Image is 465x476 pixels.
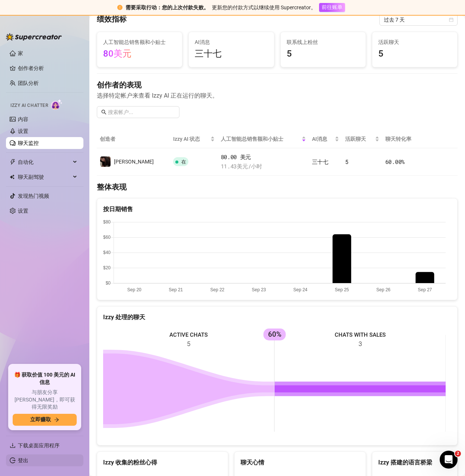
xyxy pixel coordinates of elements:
font: 自动化 [18,159,34,165]
font: 与朋友分享 [PERSON_NAME]，即可获得无限奖励 [15,389,75,410]
font: 5 [287,48,292,59]
font: 三十七 [195,48,222,59]
font: AI消息 [195,39,210,45]
span: 霹雳 [10,159,16,165]
th: 活跃聊天 [342,130,382,148]
img: 聊天副驾驶 [10,174,15,180]
font: 美元 [237,162,248,170]
a: 创作者分析 [18,62,77,74]
input: 搜索帐户... [108,108,175,116]
font: 5 [345,158,348,165]
font: 联系线上粉丝 [287,39,318,45]
font: AI消息 [312,136,327,142]
span: 向右箭头 [54,417,59,422]
font: /小时 [248,162,262,170]
a: 内容 [18,116,28,122]
font: 前往账单 [322,4,343,10]
font: 80美元 [103,48,131,59]
a: 前往账单 [319,4,345,10]
font: 整体表现 [97,183,127,191]
th: 人工智能总销售额和小贴士 [218,130,309,148]
th: AI消息 [309,130,342,148]
font: Izzy AI 状态 [173,136,200,142]
font: 5 [378,48,383,59]
img: 人工智能聊天 [51,99,63,110]
span: 感叹号 [117,5,122,10]
th: Izzy AI 状态 [170,130,217,148]
img: 凯拉基斯 [100,156,111,167]
font: 立即赚取 [30,416,51,422]
font: 选择特定帐户来查看 Izzy AI 正在运行的聊天。 [97,92,218,99]
font: 60.00 [385,158,402,165]
button: 立即赚取向右箭头 [13,414,77,426]
font: Izzy 搭建的语言桥梁 [378,459,432,466]
img: logo-BBDzfeDw.svg [6,33,62,41]
font: 聊天心情 [241,459,264,466]
font: 🎁 获取价值 100 美元的 AI 信息 [14,372,75,385]
font: 人工智能总销售额和小贴士 [103,39,166,45]
a: 发现热门视频 [18,193,49,199]
font: 下载桌面应用程序 [18,442,60,448]
font: % [401,158,405,165]
font: 活跃聊天 [345,136,366,142]
button: 前往账单 [319,3,345,12]
font: 聊天转化率 [385,136,411,142]
font: 需要采取行动：您的上次付款失败。 [125,4,209,10]
font: [PERSON_NAME] [114,159,154,165]
font: 2 [456,451,459,456]
font: 创作者的表现 [97,80,141,89]
font: 11.43 [221,162,237,170]
font: 更新您的付款方式以继续使用 Supercreator。 [212,4,316,10]
span: 下载 [10,442,16,448]
font: 过去 7 天 [384,17,405,23]
span: 日历 [449,18,453,22]
font: Izzy AI Chatter [10,103,48,108]
font: Izzy 处理的聊天 [103,314,145,321]
font: 人工智能总销售额和小贴士 [221,136,283,142]
iframe: 对讲机实时聊天 [440,451,458,469]
font: 80.00 美元 [221,153,251,161]
a: 团队分析 [18,80,39,86]
font: 三十七 [312,158,328,165]
font: 绩效指标 [97,15,127,23]
font: 创造者 [100,136,115,142]
font: Izzy 收集的粉丝心得 [103,459,157,466]
font: 按日期销售 [103,206,133,213]
font: 在 [181,159,186,165]
font: 聊天副驾驶 [18,174,44,180]
a: 家 [18,50,23,56]
a: 聊天监控 [18,140,39,146]
span: 过去 7 天 [384,14,453,25]
a: 设置 [18,208,28,214]
span: 搜索 [101,110,106,115]
a: 设置 [18,128,28,134]
a: 登出 [18,457,28,463]
font: 活跃聊天 [378,39,399,45]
